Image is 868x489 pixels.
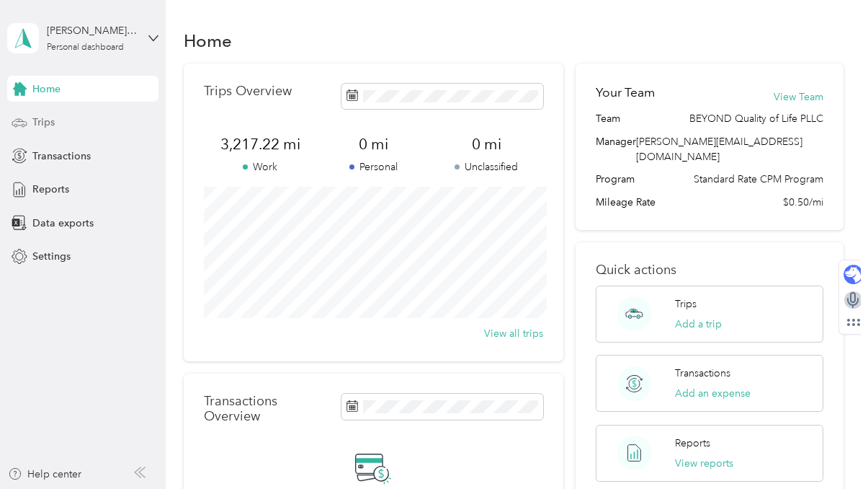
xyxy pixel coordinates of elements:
[675,456,733,471] button: View reports
[675,436,710,451] p: Reports
[636,136,802,163] span: [PERSON_NAME][EMAIL_ADDRESS][DOMAIN_NAME]
[675,366,730,381] p: Transactions
[694,172,823,187] span: Standard Rate CPM Program
[430,159,543,175] p: Unclassified
[596,134,636,164] span: Manager
[32,81,61,97] span: Home
[204,84,292,99] p: Trips Overview
[184,33,232,48] h1: Home
[596,195,656,210] span: Mileage Rate
[675,296,697,312] p: Trips
[430,134,543,154] span: 0 mi
[596,172,635,187] span: Program
[47,43,124,52] div: Personal dashboard
[596,84,655,102] h2: Your Team
[783,195,823,210] span: $0.50/mi
[675,386,751,401] button: Add an expense
[32,249,71,264] span: Settings
[675,317,722,332] button: Add a trip
[317,159,430,175] p: Personal
[689,111,823,126] span: BEYOND Quality of Life PLLC
[484,326,543,341] button: View all trips
[204,134,317,154] span: 3,217.22 mi
[32,216,94,231] span: Data exports
[47,23,137,38] div: [PERSON_NAME][EMAIL_ADDRESS][DOMAIN_NAME]
[774,89,823,105] button: View Team
[204,159,317,175] p: Work
[32,115,55,130] span: Trips
[787,408,868,489] iframe: Everlance-gr Chat Button Frame
[596,111,620,126] span: Team
[204,394,334,424] p: Transactions Overview
[317,134,430,154] span: 0 mi
[8,467,81,482] button: Help center
[32,149,91,164] span: Transactions
[596,263,823,278] p: Quick actions
[32,182,69,197] span: Reports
